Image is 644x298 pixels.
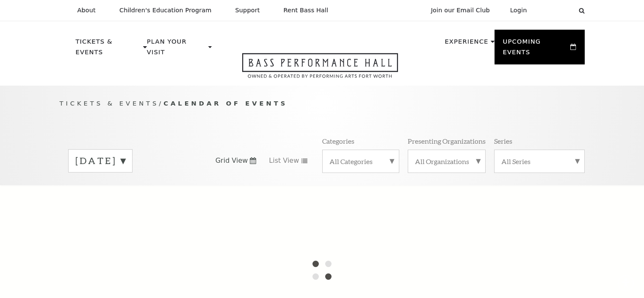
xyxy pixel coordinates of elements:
[503,36,569,62] p: Upcoming Events
[284,7,329,14] p: Rent Bass Hall
[445,36,488,52] p: Experience
[119,7,212,14] p: Children's Education Program
[60,98,585,109] p: /
[541,6,571,14] select: Select:
[494,136,512,145] p: Series
[60,100,159,107] span: Tickets & Events
[501,157,578,166] label: All Series
[408,136,486,145] p: Presenting Organizations
[216,156,248,165] span: Grid View
[329,157,392,166] label: All Categories
[322,136,354,145] p: Categories
[77,7,96,14] p: About
[76,36,141,62] p: Tickets & Events
[75,154,125,167] label: [DATE]
[415,157,478,166] label: All Organizations
[235,7,260,14] p: Support
[163,100,287,107] span: Calendar of Events
[147,36,206,62] p: Plan Your Visit
[269,156,299,165] span: List View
